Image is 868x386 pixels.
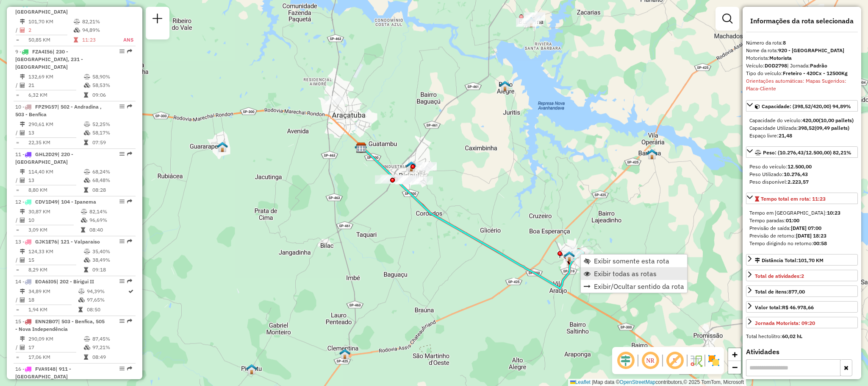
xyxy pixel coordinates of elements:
[15,226,19,234] td: =
[15,256,19,264] td: /
[728,361,741,374] a: Zoom out
[92,81,132,90] td: 58,53%
[746,70,858,77] div: Tipo do veículo:
[20,19,25,24] i: Distância Total
[15,278,94,285] span: 14 -
[516,18,538,26] div: Atividade não roteirizada - TIETE COMERCIO DE CO
[15,296,19,304] td: /
[92,247,132,256] td: 35,40%
[15,353,19,361] td: =
[28,73,83,81] td: 132,69 KM
[524,12,545,21] div: Atividade não roteirizada - VIVIANE DOS SANTOS FERRANTE DA SILVA 305
[20,83,25,88] i: Total de Atividades
[763,149,851,156] span: Peso: (10.276,43/12.500,00) 82,21%
[15,151,73,165] span: | 220 - [GEOGRAPHIC_DATA]
[28,176,83,185] td: 13
[749,217,854,224] div: Tempo paradas:
[20,345,25,350] i: Total de Atividades
[35,318,58,324] span: ENN2B07
[746,100,858,112] a: Capacidade: (398,52/420,00) 94,89%
[581,267,687,280] li: Exibir todas as rotas
[689,354,703,367] img: Fluxo de ruas
[20,169,25,174] i: Distância Total
[127,104,132,109] em: Rota exportada
[56,278,94,285] span: | 202 - Birigui II
[746,270,858,281] a: Total de atividades:2
[755,257,824,264] div: Distância Total:
[84,249,90,254] i: % de utilização do peso
[84,187,88,193] i: Tempo total em rota
[149,10,166,29] a: Nova sessão e pesquisa
[15,138,19,147] td: =
[406,161,417,172] img: BIRIGUI
[74,19,80,24] i: % de utilização do peso
[84,169,90,174] i: % de utilização do peso
[81,227,85,232] i: Tempo total em rota
[783,70,848,76] strong: Freteiro - 420Cx - 12500Kg
[119,104,125,109] em: Opções
[28,247,83,256] td: 124,33 KM
[20,297,25,302] i: Total de Atividades
[416,162,437,171] div: Atividade não roteirizada - RODRIGUES e RODRIGUE
[746,317,858,328] a: Jornada Motorista: 09:20
[755,319,815,327] div: Jornada Motorista: 09:20
[746,348,858,356] h4: Atividades
[92,120,132,129] td: 52,25%
[84,74,90,79] i: % de utilização do peso
[20,130,25,135] i: Total de Atividades
[28,207,80,216] td: 30,87 KM
[746,113,858,143] div: Capacidade: (398,52/420,00) 94,89%
[749,132,854,140] div: Espaço livre:
[749,209,854,217] div: Tempo em [GEOGRAPHIC_DATA]:
[581,280,687,293] li: Exibir/Ocultar sentido da rota
[788,163,812,170] strong: 12.500,00
[746,254,858,266] a: Distância Total:101,70 KM
[15,48,83,70] span: | 230 - [GEOGRAPHIC_DATA], 231 - [GEOGRAPHIC_DATA]
[84,355,88,360] i: Tempo total em rota
[798,125,815,131] strong: 398,52
[412,176,433,185] div: Atividade não roteirizada - SUPERMERCADO PLANALT
[355,142,366,153] img: 625 UDC Light Campus Universitário
[755,304,814,311] div: Valor total:
[707,354,721,367] img: Exibir/Ocultar setores
[20,218,25,223] i: Total de Atividades
[749,117,854,124] div: Capacidade do veículo:
[84,267,88,272] i: Tempo total em rota
[782,333,802,339] strong: 60,02 hL
[791,225,821,231] strong: [DATE] 07:00
[119,199,125,204] em: Opções
[35,151,58,157] span: GHL2D29
[746,159,858,189] div: Peso: (10.276,43/12.500,00) 82,21%
[564,251,575,262] img: PENÁPOLIS
[127,366,132,371] em: Rota exportada
[92,91,132,99] td: 09:06
[15,176,19,185] td: /
[84,257,90,263] i: % de utilização da cubagem
[82,36,114,44] td: 11:23
[788,288,805,295] strong: 877,00
[594,283,684,290] span: Exibir/Ocultar sentido da rota
[28,120,83,129] td: 290,61 KM
[516,18,537,27] div: Atividade não roteirizada - LECI SANTOS DA PURIF
[646,148,657,159] img: BARBOSA
[119,279,125,284] em: Opções
[28,186,83,194] td: 8,80 KM
[92,168,132,176] td: 68,24%
[810,62,827,69] strong: Padrão
[35,278,56,285] span: EOA6I05
[570,379,591,385] a: Leaflet
[15,318,105,332] span: 15 -
[15,103,102,117] span: 10 -
[28,256,83,264] td: 15
[324,96,346,104] div: Atividade não roteirizada - CARLOS FRANCINALDO M
[339,348,350,359] img: CLEMENTINA
[35,366,55,372] span: FVA9I48
[15,36,19,44] td: =
[20,122,25,127] i: Distância Total
[82,26,114,34] td: 94,89%
[15,151,73,165] span: 11 -
[92,186,132,194] td: 08:28
[802,117,819,123] strong: 420,00
[127,279,132,284] em: Rota exportada
[89,226,132,234] td: 08:40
